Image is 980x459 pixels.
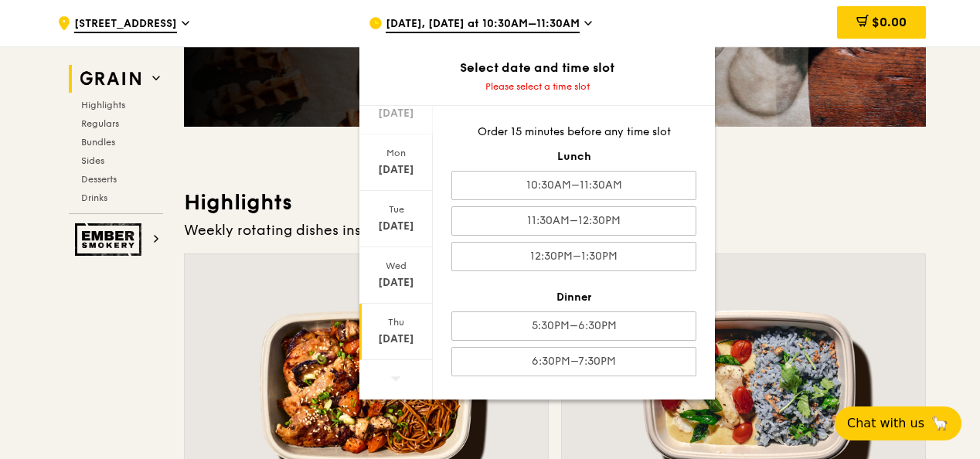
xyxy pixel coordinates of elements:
div: Thu [362,316,430,328]
div: Tue [362,203,430,216]
span: Regulars [81,118,119,129]
div: Wed [362,260,430,272]
div: Weekly rotating dishes inspired by flavours from around the world. [184,219,926,241]
span: [DATE], [DATE] at 10:30AM–11:30AM [386,16,580,33]
div: 12:30PM–1:30PM [451,242,696,271]
div: [DATE] [362,106,430,121]
div: Mon [362,147,430,159]
span: Drinks [81,192,107,203]
div: 6:30PM–7:30PM [451,347,696,376]
span: Bundles [81,137,115,148]
div: 5:30PM–6:30PM [451,311,696,341]
div: Dinner [451,290,696,305]
span: Desserts [81,174,117,185]
span: Chat with us [847,414,924,433]
h3: Highlights [184,189,926,216]
span: 🦙 [931,414,949,433]
div: [DATE] [362,331,430,347]
span: $0.00 [872,15,907,29]
img: Grain web logo [75,65,146,93]
div: [DATE] [362,275,430,291]
div: Please select a time slot [359,80,715,93]
div: Lunch [451,149,696,165]
span: [STREET_ADDRESS] [74,16,177,33]
img: Ember Smokery web logo [75,223,146,256]
div: [DATE] [362,219,430,234]
div: 10:30AM–11:30AM [451,171,696,200]
span: Sides [81,155,104,166]
div: Order 15 minutes before any time slot [451,124,696,140]
button: Chat with us🦙 [835,406,961,440]
div: 11:30AM–12:30PM [451,206,696,236]
div: Select date and time slot [359,59,715,77]
span: Highlights [81,100,125,110]
div: [DATE] [362,162,430,178]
